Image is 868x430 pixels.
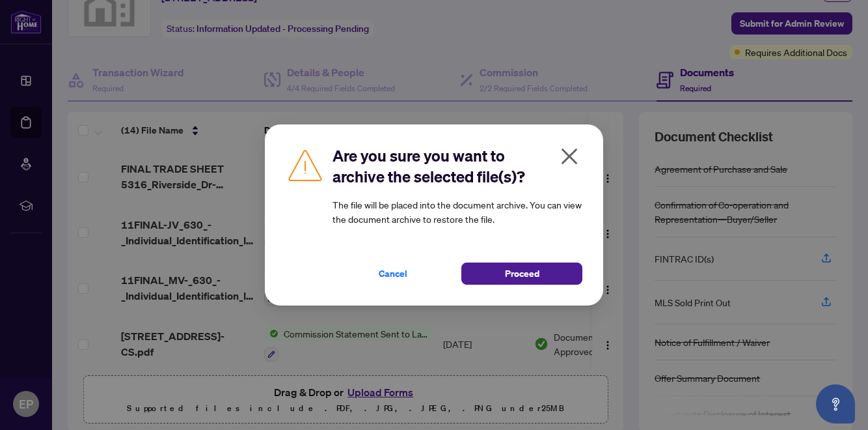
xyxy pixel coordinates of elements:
[332,197,582,226] article: The file will be placed into the document archive. You can view the document archive to restore t...
[379,263,407,284] span: Cancel
[461,263,582,285] button: Proceed
[286,145,325,184] img: Caution Icon
[559,146,580,167] span: close
[816,384,855,423] button: Open asap
[332,263,454,285] button: Cancel
[332,145,582,187] h2: Are you sure you want to archive the selected file(s)?
[505,263,539,284] span: Proceed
